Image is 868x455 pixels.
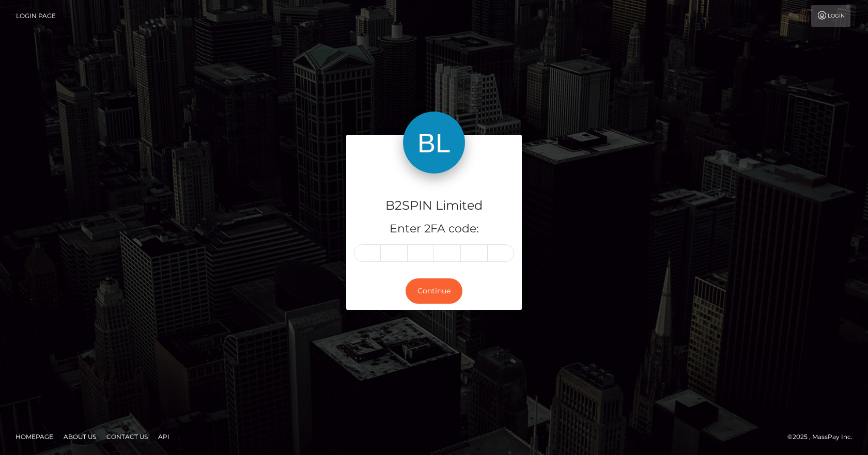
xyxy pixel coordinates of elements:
h4: B2SPIN Limited [354,197,514,215]
a: Login Page [16,5,56,27]
a: About Us [59,429,100,445]
a: API [154,429,174,445]
a: Homepage [11,429,57,445]
button: Continue [406,278,462,304]
a: Contact Us [102,429,152,445]
h5: Enter 2FA code: [354,221,514,237]
div: © 2025 , MassPay Inc. [787,431,860,443]
a: Login [811,5,850,27]
img: B2SPIN Limited [403,112,465,174]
